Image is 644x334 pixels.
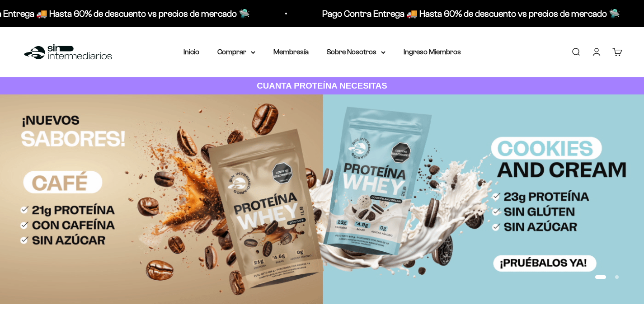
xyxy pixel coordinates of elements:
p: Pago Contra Entrega 🚚 Hasta 60% de descuento vs precios de mercado 🛸 [322,6,620,21]
strong: CUANTA PROTEÍNA NECESITAS [257,81,387,90]
a: Membresía [273,48,309,56]
summary: Comprar [217,46,255,58]
summary: Sobre Nosotros [327,46,385,58]
a: Ingreso Miembros [404,48,461,56]
a: Inicio [183,48,199,56]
